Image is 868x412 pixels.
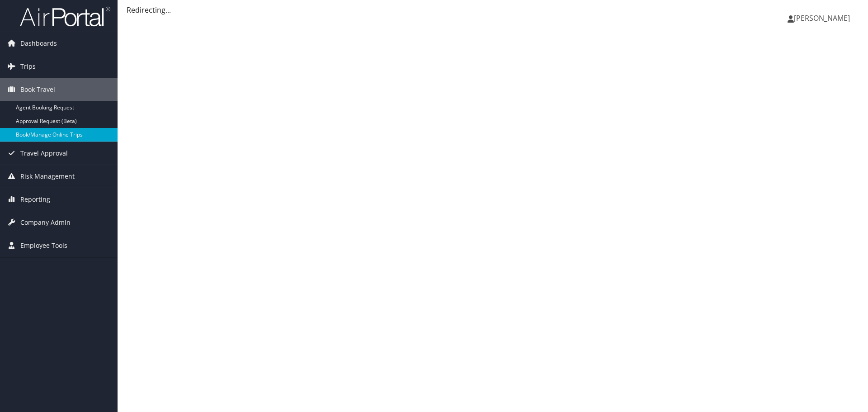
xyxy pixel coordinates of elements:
[20,6,110,27] img: airportal-logo.png
[20,78,55,101] span: Book Travel
[20,188,50,211] span: Reporting
[20,211,71,234] span: Company Admin
[788,5,859,32] a: [PERSON_NAME]
[20,142,68,165] span: Travel Approval
[794,13,850,23] span: [PERSON_NAME]
[20,32,57,55] span: Dashboards
[20,234,67,257] span: Employee Tools
[20,165,75,188] span: Risk Management
[20,55,36,78] span: Trips
[127,5,859,15] div: Redirecting...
